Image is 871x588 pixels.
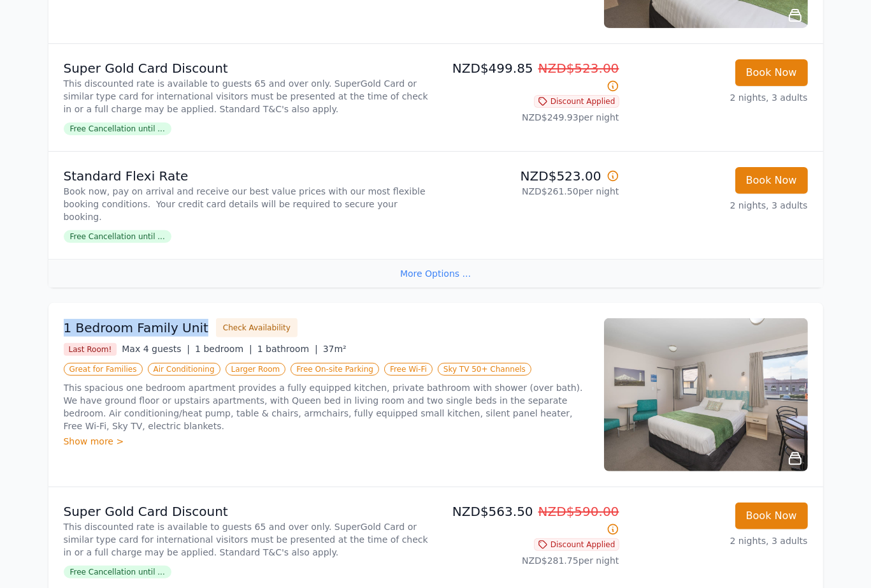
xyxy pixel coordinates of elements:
button: Check Availability [216,318,298,337]
span: Free Cancellation until ... [64,566,171,578]
span: 1 bedroom | [195,344,252,354]
span: Discount Applied [534,538,619,551]
button: Book Now [735,59,808,86]
p: Book now, pay on arrival and receive our best value prices with our most flexible booking conditi... [64,185,431,223]
span: Free Cancellation until ... [64,122,171,135]
span: Sky TV 50+ Channels [438,363,531,376]
span: NZD$590.00 [538,504,619,519]
span: Free Wi-Fi [384,363,433,376]
p: This spacious one bedroom apartment provides a fully equipped kitchen, private bathroom with show... [64,381,589,432]
p: NZD$523.00 [441,167,619,185]
span: Larger Room [226,363,286,376]
p: NZD$499.85 [441,59,619,95]
span: Free Cancellation until ... [64,230,171,243]
p: Super Gold Card Discount [64,59,431,77]
p: 2 nights, 3 adults [630,534,808,547]
p: NZD$249.93 per night [441,111,619,124]
span: Free On-site Parking [291,363,379,376]
span: Max 4 guests | [122,344,190,354]
p: This discounted rate is available to guests 65 and over only. SuperGold Card or similar type card... [64,77,431,115]
div: More Options ... [48,259,823,288]
p: 2 nights, 3 adults [630,91,808,104]
span: Last Room! [64,343,117,356]
p: Super Gold Card Discount [64,503,431,520]
button: Book Now [735,503,808,529]
span: NZD$523.00 [538,61,619,76]
p: NZD$261.50 per night [441,185,619,198]
h3: 1 Bedroom Family Unit [64,319,208,337]
span: 1 bathroom | [257,344,318,354]
p: NZD$281.75 per night [441,554,619,567]
p: Standard Flexi Rate [64,167,431,185]
span: Air Conditioning [148,363,220,376]
button: Book Now [735,167,808,194]
p: This discounted rate is available to guests 65 and over only. SuperGold Card or similar type card... [64,520,431,559]
p: 2 nights, 3 adults [630,199,808,212]
span: Discount Applied [534,95,619,108]
p: NZD$563.50 [441,503,619,538]
span: 37m² [323,344,347,354]
span: Great for Families [64,363,143,376]
div: Show more > [64,435,589,448]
